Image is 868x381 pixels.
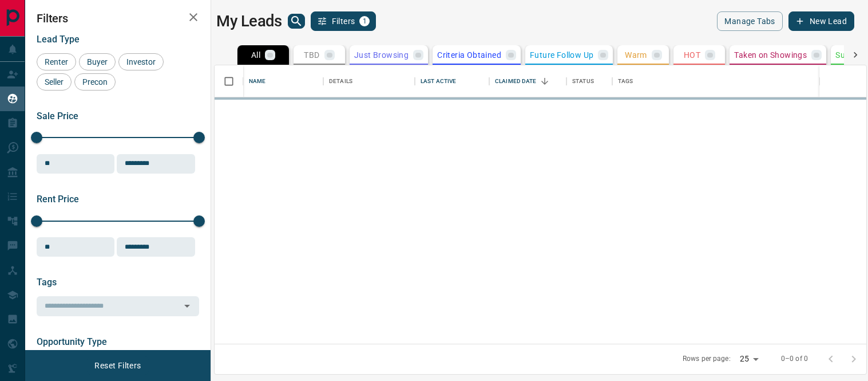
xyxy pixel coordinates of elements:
p: Rows per page: [683,354,731,364]
span: Tags [37,277,57,288]
div: Buyer [79,53,116,70]
div: Seller [37,73,72,91]
div: Precon [74,73,116,91]
div: Tags [612,65,820,97]
button: New Lead [788,11,854,31]
span: Precon [78,77,112,87]
p: Just Browsing [354,51,409,59]
h2: Filters [37,11,199,25]
button: Manage Tabs [717,11,782,31]
span: Rent Price [37,194,79,205]
div: Renter [37,53,76,70]
div: Status [566,65,612,97]
h1: My Leads [216,12,282,30]
p: 0–0 of 0 [781,354,808,364]
span: Lead Type [37,34,80,45]
button: Sort [537,73,553,89]
div: Last Active [415,65,489,97]
div: Details [329,65,352,97]
span: Buyer [83,57,112,66]
span: Sale Price [37,111,78,121]
p: TBD [304,51,319,59]
div: Name [243,65,323,97]
span: Investor [122,57,160,66]
div: Claimed Date [495,65,537,97]
button: Filters1 [311,11,376,31]
span: Opportunity Type [37,336,107,347]
div: Claimed Date [489,65,566,97]
p: Taken on Showings [734,51,807,59]
div: Status [572,65,594,97]
div: Tags [618,65,633,97]
div: Investor [118,53,164,70]
p: Future Follow Up [530,51,593,59]
p: HOT [684,51,700,59]
span: Renter [41,57,72,66]
p: Criteria Obtained [437,51,501,59]
div: Details [323,65,415,97]
button: Reset Filters [87,356,148,375]
span: 1 [360,17,368,25]
div: Name [249,65,266,97]
button: Open [179,298,195,314]
p: Warm [625,51,647,59]
div: 25 [735,351,763,367]
div: Last Active [421,65,456,97]
p: All [251,51,260,59]
span: Seller [41,77,68,87]
button: search button [288,14,305,29]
